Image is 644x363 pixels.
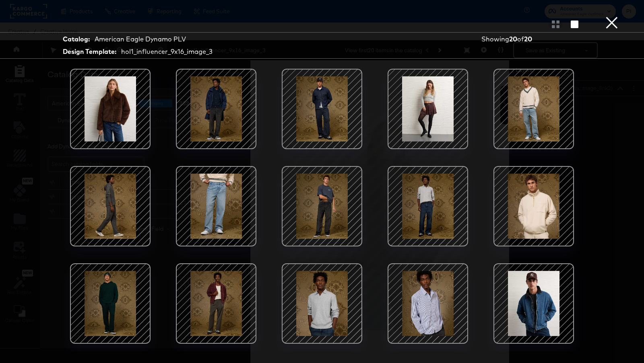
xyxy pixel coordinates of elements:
[509,35,517,43] strong: 20
[95,35,186,44] div: American Eagle Dynamo PLV
[481,35,568,44] div: Showing of
[63,47,116,56] strong: Design Template:
[121,47,213,56] div: hol1_influencer_9x16_image_3
[524,35,532,43] strong: 20
[63,35,90,44] strong: Catalog:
